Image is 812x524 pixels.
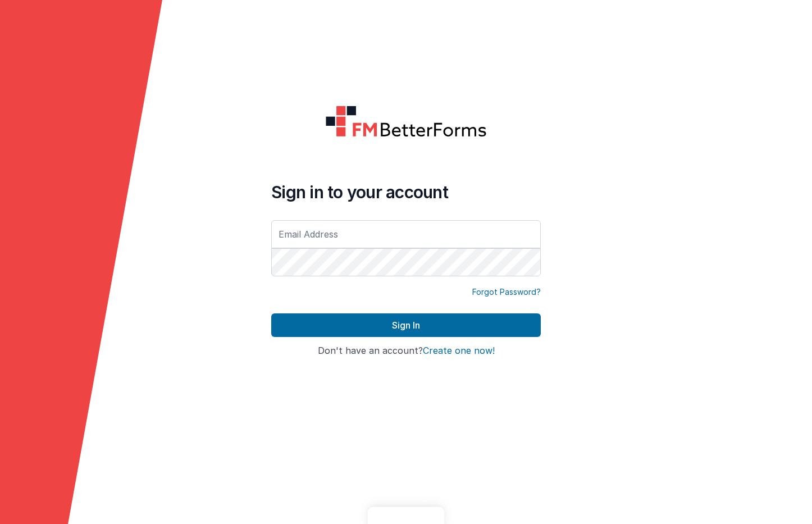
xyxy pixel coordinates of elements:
button: Sign In [271,313,541,337]
h4: Don't have an account? [271,346,541,356]
input: Email Address [271,220,541,248]
h4: Sign in to your account [271,182,541,202]
button: Create one now! [423,346,495,356]
a: Forgot Password? [472,286,541,298]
